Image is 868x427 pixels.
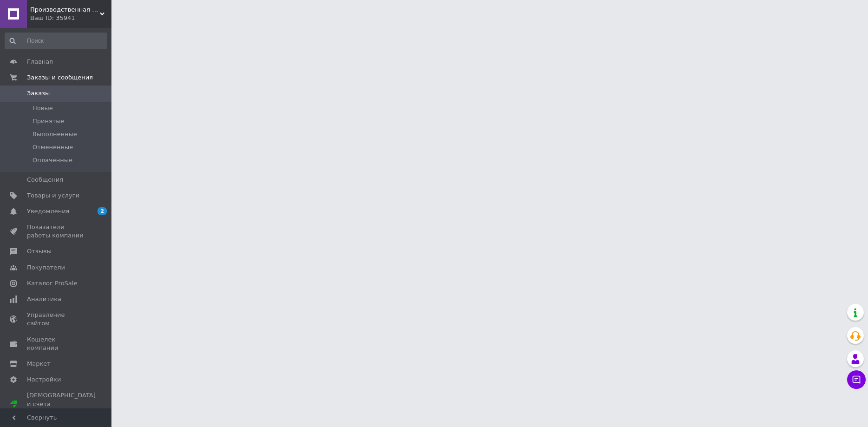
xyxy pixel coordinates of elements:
[27,223,86,240] span: Показатели работы компании
[33,117,65,125] span: Принятые
[847,370,866,389] button: Чат с покупателем
[27,311,86,328] span: Управление сайтом
[30,14,111,22] div: Ваш ID: 35941
[27,279,77,288] span: Каталог ProSale
[5,33,107,49] input: Поиск
[27,191,79,200] span: Товары и услуги
[27,207,69,216] span: Уведомления
[27,360,51,368] span: Маркет
[27,335,86,352] span: Кошелек компании
[27,176,63,184] span: Сообщения
[27,89,50,98] span: Заказы
[27,247,52,256] span: Отзывы
[27,263,65,272] span: Покупатели
[27,295,61,303] span: Аналитика
[27,391,96,417] span: [DEMOGRAPHIC_DATA] и счета
[27,73,93,82] span: Заказы и сообщения
[98,207,107,215] span: 2
[27,375,61,384] span: Настройки
[30,6,100,14] span: Производственная компания D-CORE
[33,104,53,112] span: Новые
[33,156,72,164] span: Оплаченные
[33,130,77,138] span: Выполненные
[27,58,53,66] span: Главная
[33,143,73,151] span: Отмененные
